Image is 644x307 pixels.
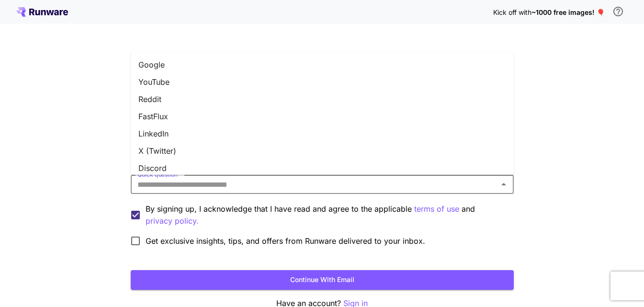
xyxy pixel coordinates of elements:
li: Google [131,56,514,73]
li: YouTube [131,73,514,91]
li: Reddit [131,91,514,108]
button: Continue with email [131,270,514,290]
span: Get exclusive insights, tips, and offers from Runware delivered to your inbox. [146,235,425,247]
li: LinkedIn [131,125,514,142]
span: ~1000 free images! 🎈 [531,8,605,16]
li: X (Twitter) [131,142,514,159]
button: By signing up, I acknowledge that I have read and agree to the applicable terms of use and [146,215,199,227]
button: By signing up, I acknowledge that I have read and agree to the applicable and privacy policy. [414,203,459,215]
p: terms of use [414,203,459,215]
button: Close [497,178,510,191]
p: privacy policy. [146,215,199,227]
li: Discord [131,159,514,177]
span: Kick off with [493,8,531,16]
p: By signing up, I acknowledge that I have read and agree to the applicable and [146,203,506,227]
li: FastFlux [131,108,514,125]
button: In order to qualify for free credit, you need to sign up with a business email address and click ... [609,2,628,21]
